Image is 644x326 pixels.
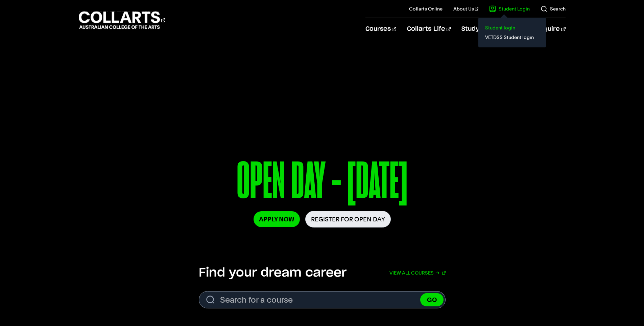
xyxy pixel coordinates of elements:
p: OPEN DAY - [DATE] [133,155,510,211]
h2: Find your dream career [199,265,347,280]
a: Courses [365,18,396,40]
a: Register for Open Day [305,211,391,227]
a: Collarts Online [409,5,443,12]
a: Student Login [489,5,530,12]
form: Search [199,291,446,308]
a: Apply Now [254,211,300,227]
a: Study Information [461,18,525,40]
a: Collarts Life [407,18,451,40]
a: View all courses [389,265,446,280]
a: VETDSS Student login [484,32,541,42]
div: Go to homepage [79,10,165,30]
button: GO [420,293,444,306]
a: Search [541,5,566,12]
a: About Us [453,5,478,12]
input: Search for a course [199,291,446,308]
a: Student login [484,23,541,32]
a: Enquire [536,18,565,40]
